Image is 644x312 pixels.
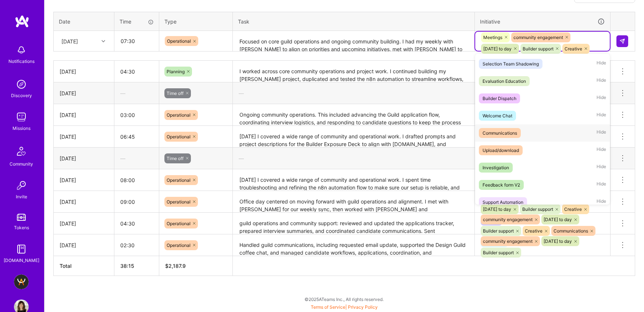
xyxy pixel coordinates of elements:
div: null [616,35,629,47]
span: [DATE] to day [544,217,572,222]
div: Upload/download [483,146,519,154]
span: | [311,304,378,310]
textarea: Ongoing community operations. This included advancing the Guild application flow, coordinating in... [234,105,474,125]
span: Meetings [483,35,502,40]
span: Builder support [522,206,553,212]
span: community engagement [513,35,563,40]
input: HH:MM [114,170,159,190]
img: guide book [14,242,29,256]
div: Discovery [11,92,32,99]
div: Builder Dispatch [483,95,516,102]
img: Submit [619,38,625,44]
div: — [114,84,159,103]
span: [DATE] to day [544,238,572,244]
th: Task [233,12,475,31]
span: Hide [597,93,606,103]
div: Selection Team Shadowing [483,60,539,68]
textarea: Focused on core guild operations and ongoing community building. I had my weekly with [PERSON_NAM... [234,32,474,51]
img: discovery [14,77,29,92]
div: Evaluation Education [483,77,526,85]
div: Investigation [483,164,509,171]
span: [DATE] to day [483,206,511,212]
div: [DATE] [60,241,108,249]
div: Invite [16,193,27,201]
span: Communications [554,228,588,234]
div: Welcome Chat [483,112,512,120]
div: [DATE] [60,89,108,97]
textarea: [DATE] I covered a wide range of community and operational work. I drafted prompts and project de... [234,127,474,147]
input: HH:MM [114,62,159,81]
span: Operational [167,38,191,44]
textarea: I worked across core community operations and project work. I continued building my [PERSON_NAME]... [234,61,474,82]
a: A.Team - Grow A.Team's Community & Demand [12,274,31,289]
span: Builder support [483,228,514,234]
span: Time off [167,91,184,96]
input: HH:MM [114,127,159,146]
img: Invite [14,178,29,193]
div: Tokens [14,224,29,231]
span: Creative [525,228,542,234]
div: Notifications [8,57,35,65]
span: Hide [597,197,606,207]
span: Operational [167,242,191,248]
input: HH:MM [114,235,159,255]
textarea: Handled guild communications, including requested email update, supported the Design Guild coffee... [234,235,474,255]
div: Communications [483,129,517,137]
th: 38:15 [114,256,159,276]
span: Hide [597,163,606,173]
span: Builder support [483,250,514,255]
div: Support Automation [483,198,523,206]
span: community engagement [483,217,533,222]
div: [DOMAIN_NAME] [4,256,39,264]
div: © 2025 ATeams Inc., All rights reserved. [44,290,644,308]
img: bell [14,43,29,57]
span: Operational [167,134,191,139]
span: Planning [167,69,185,74]
div: [DATE] [60,155,108,162]
div: — [114,149,159,168]
input: HH:MM [114,214,159,233]
div: — [475,149,610,168]
span: $ 2,187.9 [165,263,186,269]
div: [DATE] [61,37,78,45]
textarea: guild operations and community support: reviewed and updated the applications tracker, prepared i... [234,213,474,234]
img: tokens [17,214,26,221]
span: Creative [564,206,582,212]
span: Hide [597,111,606,121]
div: [DATE] [60,198,108,206]
a: Terms of Service [311,304,345,310]
span: Operational [167,221,191,226]
div: [DATE] [60,133,108,141]
th: Date [54,12,114,31]
span: Builder support [523,46,554,52]
span: Hide [597,128,606,138]
th: Total [54,256,114,276]
div: — [233,84,474,103]
div: Feedback form V2 [483,181,520,189]
span: community engagement [483,238,533,244]
div: [DATE] [60,176,108,184]
span: Operational [167,199,191,205]
div: — [233,149,474,168]
th: Type [159,12,233,31]
span: Operational [167,112,191,118]
div: [DATE] [60,111,108,119]
img: teamwork [14,110,29,124]
div: [DATE] [60,220,108,227]
span: Hide [597,145,606,155]
input: HH:MM [114,192,159,212]
span: Hide [597,180,606,190]
i: icon Chevron [102,39,105,43]
span: Hide [597,59,606,69]
div: — [475,84,610,103]
div: [DATE] [60,68,108,75]
span: Hide [597,76,606,86]
div: Initiative [480,17,605,26]
textarea: [DATE] I covered a wide range of community and operational work. I spent time troubleshooting and... [234,170,474,190]
input: HH:MM [115,31,159,51]
div: Community [10,160,33,168]
input: HH:MM [114,105,159,125]
img: logo [15,15,29,28]
img: A.Team - Grow A.Team's Community & Demand [14,274,29,289]
span: Creative [565,46,582,52]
